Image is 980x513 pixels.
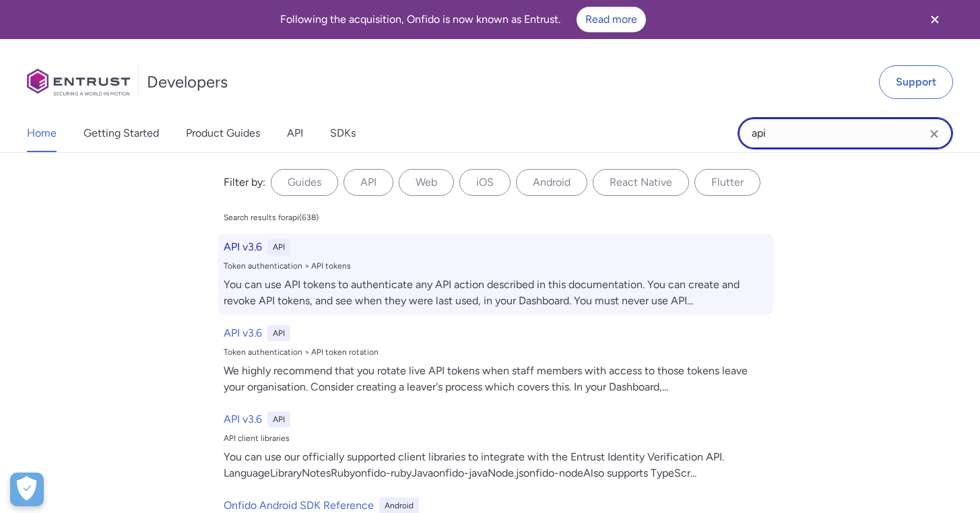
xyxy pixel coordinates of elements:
[738,117,953,149] input: Onfido search input field
[267,239,290,255] div: API
[344,169,393,196] label: API
[27,69,130,96] img: Onfido Logo
[287,114,303,152] a: API
[10,473,44,506] button: Open Preferences
[10,473,44,506] div: Cookie Preferences
[879,65,953,99] a: Support
[84,114,159,152] a: Getting Started
[186,114,260,152] a: Product Guides
[218,234,773,314] a: API v3.6APIToken authentication > API tokensYou can use API tokens to authenticate any API action...
[147,71,228,93] h1: Developers
[593,169,689,196] label: React Native
[271,169,338,196] label: Guides
[224,325,262,341] h6: API v3.6
[224,347,768,357] div: Token authentication > API token rotation
[224,239,262,255] h6: API v3.6
[218,406,773,487] a: API v3.6APIAPI client librariesYou can use our officially supported client libraries to integrate...
[910,3,960,36] button: Close banner
[516,169,587,196] label: Android
[27,114,57,152] a: Home
[926,126,942,142] svg: Clear search field button
[399,169,454,196] label: Web
[459,169,511,196] label: iOS
[218,320,773,401] a: API v3.6APIToken authentication > API token rotationWe highly recommend that you rotate live API ...
[224,174,265,191] div: Filter by:
[224,212,319,223] div: Search results for api ( 638 )
[224,449,768,481] div: You can use our officially supported client libraries to integrate with the Entrust Identity Veri...
[224,261,768,271] div: Token authentication > API tokens
[267,411,290,427] div: API
[16,7,910,32] div: Following the acquisition, Onfido is now known as Entrust.
[694,169,760,196] label: Flutter
[224,411,262,427] h6: API v3.6
[577,7,646,32] a: Read more
[330,114,356,152] a: SDKs
[224,363,768,395] div: We highly recommend that you rotate live API tokens when staff members with access to those token...
[224,433,768,444] div: API client libraries
[267,325,290,341] div: API
[927,11,943,28] svg: Close banner
[224,277,768,309] div: You can use API tokens to authenticate any API action described in this documentation. You can cr...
